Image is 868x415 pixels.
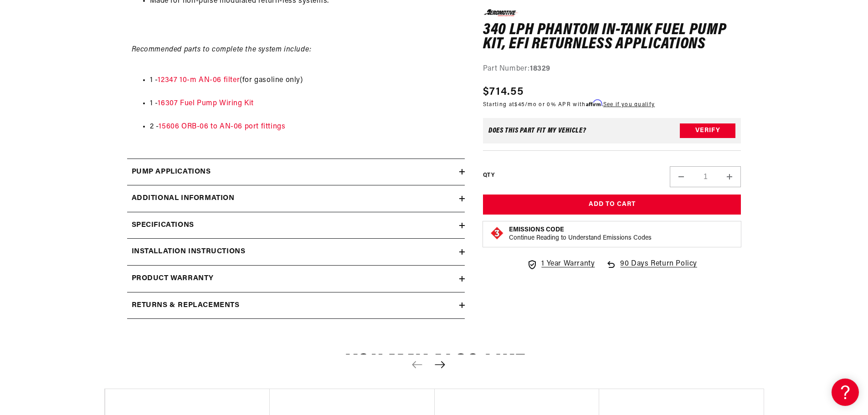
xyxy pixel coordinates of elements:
[407,354,427,374] button: Previous slide
[527,258,595,270] a: 1 Year Warranty
[483,171,494,179] label: QTY
[603,102,655,108] a: See if you qualify - Learn more about Affirm Financing (opens in modal)
[509,226,564,233] strong: Emissions Code
[620,258,697,279] span: 90 Days Return Policy
[490,226,504,241] img: Emissions code
[132,193,235,205] h2: Additional information
[483,23,741,51] h1: 340 LPH Phantom In-Tank Fuel Pump Kit, EFI Returnless Applications
[430,354,450,374] button: Next slide
[159,123,285,130] a: 15606 ORB-06 to AN-06 port fittings
[680,123,735,138] button: Verify
[509,226,652,242] button: Emissions CodeContinue Reading to Understand Emissions Codes
[530,65,550,72] strong: 18329
[127,266,465,292] summary: Product warranty
[104,354,764,375] h2: You may also like
[127,292,465,319] summary: Returns & replacements
[132,300,240,312] h2: Returns & replacements
[158,77,240,84] a: 12347 10-m AN-06 filter
[158,100,254,107] a: 16307 Fuel Pump Wiring Kit
[541,258,595,270] span: 1 Year Warranty
[132,246,246,258] h2: Installation Instructions
[127,185,465,212] summary: Additional information
[483,100,655,109] p: Starting at /mo or 0% APR with .
[132,166,211,178] h2: Pump Applications
[606,258,697,279] a: 90 Days Return Policy
[488,127,586,134] div: Does This part fit My vehicle?
[132,273,214,285] h2: Product warranty
[127,159,465,185] summary: Pump Applications
[150,98,460,110] li: 1 -
[483,63,741,75] div: Part Number:
[150,75,460,87] li: 1 - (for gasoline only)
[132,46,312,53] em: Recommended parts to complete the system include:
[132,220,194,231] h2: Specifications
[483,195,741,215] button: Add to Cart
[150,121,460,133] li: 2 -
[483,84,524,100] span: $714.55
[127,212,465,239] summary: Specifications
[509,234,652,242] p: Continue Reading to Understand Emissions Codes
[514,102,525,108] span: $45
[127,239,465,265] summary: Installation Instructions
[586,100,602,107] span: Affirm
